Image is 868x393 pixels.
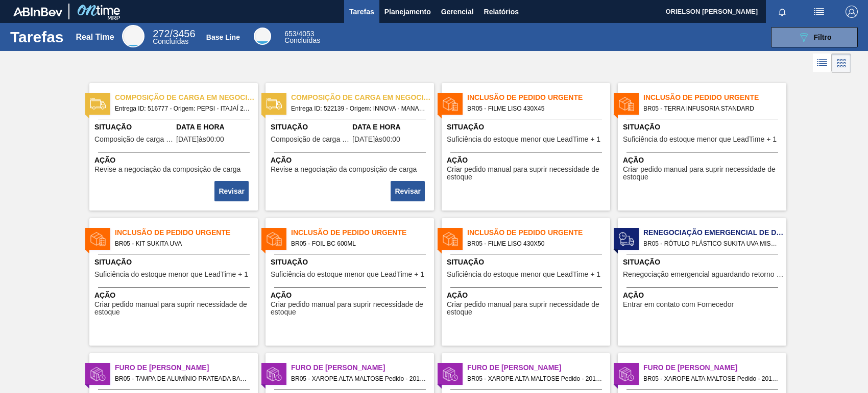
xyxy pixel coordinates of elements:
span: Situação [271,122,350,133]
h1: Tarefas [10,31,64,43]
img: Logout [846,6,858,18]
span: Criar pedido manual para suprir necessidade de estoque [447,166,608,181]
span: Filtro [814,33,832,41]
span: Situação [623,257,784,268]
img: userActions [813,6,825,18]
span: Suficiência do estoque menor que LeadTime + 1 [271,271,424,278]
span: Inclusão de Pedido Urgente [643,92,786,103]
span: BR05 - XAROPE ALTA MALTOSE Pedido - 2015984 [643,373,778,384]
span: Ação [447,155,608,166]
img: status [443,231,458,247]
span: Composição de carga em negociação [94,136,174,143]
span: Tarefas [349,6,374,18]
span: Ação [623,290,784,301]
span: Situação [623,122,784,133]
span: Suficiência do estoque menor que LeadTime + 1 [623,136,777,143]
span: Composição de carga em negociação [271,136,350,143]
span: Ação [447,290,608,301]
span: Composição de carga em negociação [115,92,258,103]
span: BR05 - XAROPE ALTA MALTOSE Pedido - 2015982 [291,373,426,384]
button: Filtro [771,27,858,47]
span: Situação [94,257,255,268]
span: Inclusão de Pedido Urgente [467,227,610,238]
img: TNhmsLtSVTkK8tSr43FrP2fwEKptu5GPRR3wAAAABJRU5ErkJggg== [13,7,62,16]
span: Criar pedido manual para suprir necessidade de estoque [94,301,255,317]
span: Ação [271,155,431,166]
span: Ação [271,290,431,301]
span: BR05 - TERRA INFUSORIA STANDARD [643,103,778,114]
span: BR05 - KIT SUKITA UVA [115,238,250,249]
span: Entrar em contato com Fornecedor [623,301,734,308]
span: / 3456 [153,28,195,39]
span: Suficiência do estoque menor que LeadTime + 1 [94,271,248,278]
span: Data e Hora [352,122,431,133]
div: Visão em Lista [813,54,832,73]
span: Concluídas [284,36,320,44]
img: status [90,96,106,112]
div: Real Time [122,25,144,47]
span: BR05 - FILME LISO 430X50 [467,238,602,249]
span: Furo de Coleta [643,362,786,373]
div: Visão em Cards [832,54,851,73]
span: Situação [447,122,608,133]
span: BR05 - XAROPE ALTA MALTOSE Pedido - 2015983 [467,373,602,384]
span: Concluídas [153,37,188,45]
button: Revisar [214,181,249,201]
div: Base Line [206,33,240,41]
span: Furo de Coleta [291,362,434,373]
img: status [267,96,282,112]
span: Furo de Coleta [115,362,258,373]
span: Inclusão de Pedido Urgente [467,92,610,103]
span: Revise a negociação da composição de carga [271,166,417,173]
span: / 4053 [284,30,314,38]
span: Planejamento [384,6,431,18]
div: Base Line [254,28,271,45]
div: Base Line [284,31,320,44]
img: status [443,366,458,382]
span: Ação [623,155,784,166]
span: 272 [153,28,170,39]
div: Completar tarefa: 29984900 [392,180,426,202]
span: Situação [94,122,174,133]
img: status [267,231,282,247]
span: Entrega ID: 522139 - Origem: INNOVA - MANAUS (AM) - Destino: BR05 [291,103,426,114]
button: Notificações [766,5,799,19]
img: status [619,96,634,112]
span: Ação [94,155,255,166]
img: status [90,366,106,382]
span: Ação [94,290,255,301]
span: Criar pedido manual para suprir necessidade de estoque [623,166,784,181]
span: Inclusão de Pedido Urgente [291,227,434,238]
img: status [619,231,634,247]
div: Real Time [153,30,195,45]
span: Renegociação emergencial aguardando retorno Fornecedor [623,271,784,278]
span: 30/08/2021,[object Object] [352,136,400,143]
span: Data e Hora [176,122,255,133]
img: status [267,366,282,382]
img: status [443,96,458,112]
div: Real Time [76,33,114,42]
span: BR05 - FOIL BC 600ML [291,238,426,249]
span: Suficiência do estoque menor que LeadTime + 1 [447,271,600,278]
span: Situação [271,257,431,268]
span: Gerencial [441,6,474,18]
span: Revise a negociação da composição de carga [94,166,240,173]
span: Situação [447,257,608,268]
img: status [90,231,106,247]
span: Criar pedido manual para suprir necessidade de estoque [271,301,431,317]
span: 653 [284,30,296,38]
span: Renegociação Emergencial de Data [643,227,786,238]
span: Criar pedido manual para suprir necessidade de estoque [447,301,608,317]
button: Revisar [391,181,425,201]
span: BR05 - TAMPA DE ALUMÍNIO PRATEADA BALL CDL Pedido - 1996189 [115,373,250,384]
span: Inclusão de Pedido Urgente [115,227,258,238]
span: Entrega ID: 516777 - Origem: PEPSI - ITAJAÍ 2 (SC) - Destino: BR05 [115,103,250,114]
span: Furo de Coleta [467,362,610,373]
div: Completar tarefa: 29984851 [215,180,250,202]
span: Suficiência do estoque menor que LeadTime + 1 [447,136,600,143]
span: Relatórios [484,6,519,18]
span: BR05 - FILME LISO 430X45 [467,103,602,114]
img: status [619,366,634,382]
span: Composição de carga em negociação [291,92,434,103]
span: BR05 - RÓTULO PLÁSTICO SUKITA UVA MISTA 2L AH SW Pedido - 2003267 [643,238,778,249]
